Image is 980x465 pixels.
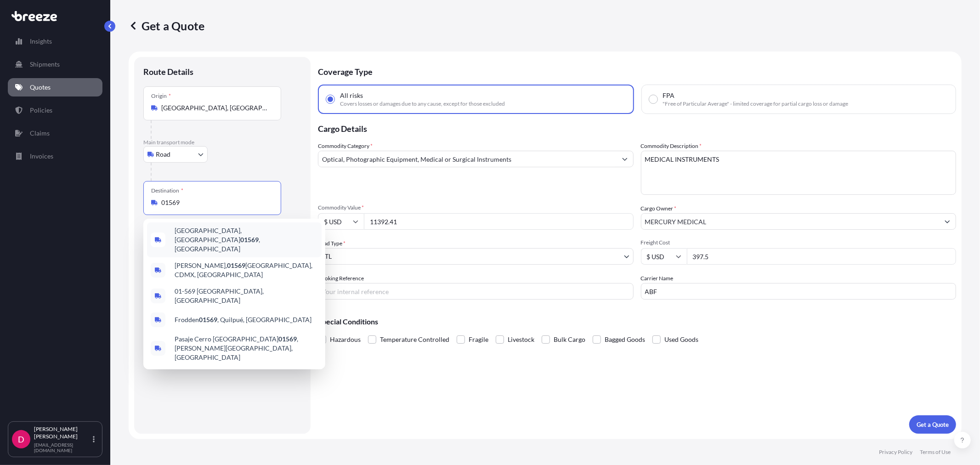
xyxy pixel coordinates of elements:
textarea: MEDICAL INSTRUMENTS [641,151,957,195]
p: Special Conditions [318,318,956,325]
span: D [18,435,24,444]
p: Policies [30,106,52,115]
span: LTL [322,252,332,261]
span: Bagged Goods [605,333,645,346]
span: All risks [340,91,363,100]
p: Main transport mode [143,139,301,146]
span: Bulk Cargo [554,333,585,346]
label: Booking Reference [318,274,364,283]
span: Livestock [508,333,534,346]
input: Enter amount [687,248,957,265]
b: 01569 [199,316,217,323]
p: Invoices [30,152,53,161]
input: Your internal reference [318,283,634,300]
p: Claims [30,129,50,138]
p: [PERSON_NAME] [PERSON_NAME] [34,425,91,440]
p: Quotes [30,83,51,92]
input: Origin [161,103,270,113]
p: Get a Quote [917,420,949,429]
input: Full name [641,213,940,230]
span: [PERSON_NAME], [GEOGRAPHIC_DATA], CDMX, [GEOGRAPHIC_DATA] [175,261,318,279]
p: Shipments [30,60,60,69]
input: Select a commodity type [318,151,617,167]
p: Insights [30,37,52,46]
span: FPA [663,91,675,100]
b: 01569 [227,261,245,269]
span: Load Type [318,239,346,248]
p: Route Details [143,66,193,77]
div: Origin [151,92,171,100]
label: Commodity Category [318,142,373,151]
span: Pasaje Cerro [GEOGRAPHIC_DATA] , [PERSON_NAME][GEOGRAPHIC_DATA], [GEOGRAPHIC_DATA] [175,335,318,362]
label: Commodity Description [641,142,702,151]
input: Destination [161,198,270,207]
span: Road [156,150,170,159]
span: Used Goods [664,333,698,346]
p: Coverage Type [318,57,956,85]
button: Select transport [143,146,208,163]
b: 01569 [278,335,297,343]
span: Frodden , Quilpué, [GEOGRAPHIC_DATA] [175,315,312,324]
span: Covers losses or damages due to any cause, except for those excluded [340,100,505,108]
input: Enter name [641,283,957,300]
span: Freight Cost [641,239,957,246]
b: 01569 [240,236,259,244]
span: Fragile [469,333,488,346]
p: Get a Quote [129,18,204,33]
label: Cargo Owner [641,204,677,213]
span: Hazardous [330,333,361,346]
input: Type amount [364,213,634,230]
p: Cargo Details [318,114,956,142]
span: Temperature Controlled [380,333,449,346]
p: Terms of Use [920,448,951,456]
div: Destination [151,187,183,194]
span: "Free of Particular Average" - limited coverage for partial cargo loss or damage [663,100,849,108]
label: Carrier Name [641,274,674,283]
span: 01-569 [GEOGRAPHIC_DATA], [GEOGRAPHIC_DATA] [175,287,318,305]
div: Show suggestions [143,219,325,369]
p: [EMAIL_ADDRESS][DOMAIN_NAME] [34,442,91,453]
span: Commodity Value [318,204,634,211]
button: Show suggestions [617,151,633,167]
span: [GEOGRAPHIC_DATA], [GEOGRAPHIC_DATA] , [GEOGRAPHIC_DATA] [175,226,318,254]
p: Privacy Policy [879,448,912,456]
button: Show suggestions [939,213,956,230]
